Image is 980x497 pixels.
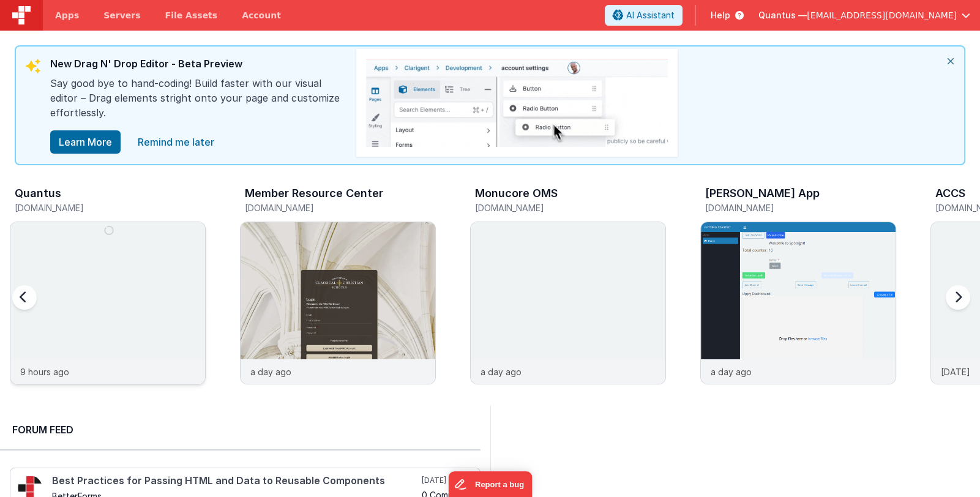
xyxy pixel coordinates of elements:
button: AI Assistant [605,5,683,26]
h4: Best Practices for Passing HTML and Data to Reusable Components [52,476,419,487]
span: File Assets [165,9,218,21]
span: Quantus — [758,9,807,21]
h5: [DATE] [422,476,473,485]
p: a day ago [711,365,752,378]
span: AI Assistant [626,9,675,21]
h3: [PERSON_NAME] App [705,187,820,200]
button: Learn More [50,130,121,154]
h5: [DOMAIN_NAME] [245,203,436,212]
p: a day ago [250,365,291,378]
h5: [DOMAIN_NAME] [475,203,666,212]
span: [EMAIL_ADDRESS][DOMAIN_NAME] [807,9,957,21]
span: Servers [103,9,140,21]
h2: Forum Feed [12,422,468,437]
h5: [DOMAIN_NAME] [15,203,206,212]
h3: ACCS [935,187,965,200]
h5: [DOMAIN_NAME] [705,203,896,212]
p: a day ago [481,365,522,378]
iframe: Marker.io feedback button [448,471,532,497]
div: Say good bye to hand-coding! Build faster with our visual editor – Drag elements stright onto you... [50,76,344,130]
span: Apps [55,9,79,21]
h3: Member Resource Center [245,187,383,200]
button: Quantus — [EMAIL_ADDRESS][DOMAIN_NAME] [758,9,970,21]
a: close [130,130,222,154]
span: Help [711,9,730,21]
div: New Drag N' Drop Editor - Beta Preview [50,56,344,76]
h3: Monucore OMS [475,187,558,200]
i: close [937,47,964,76]
h3: Quantus [15,187,61,200]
